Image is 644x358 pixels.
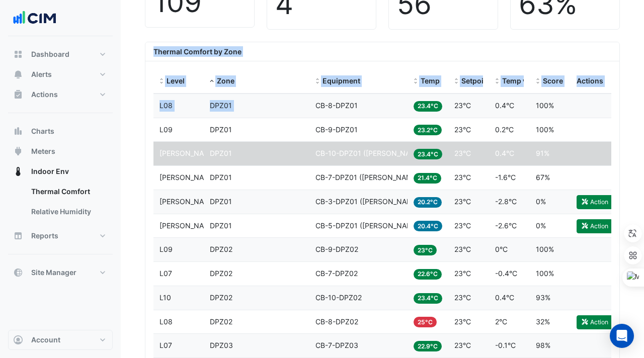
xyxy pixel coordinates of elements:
[153,47,242,56] b: Thermal Comfort by Zone
[159,197,224,206] span: NABERS IE
[315,197,430,206] span: CB-3-DPZ01 (NABERS IE)
[495,269,517,278] span: -0.4°C
[461,76,491,85] span: Setpoint
[454,317,471,326] span: 23°C
[536,149,549,157] span: 91%
[536,125,554,134] span: 100%
[454,245,471,253] span: 23°C
[536,341,550,349] span: 98%
[8,44,113,64] button: Dashboard
[159,245,173,253] span: L09
[414,317,437,327] span: 25°C
[454,149,471,157] span: 23°C
[315,173,429,182] span: CB-7-DPZ01 (NABERS IE)
[13,267,23,278] app-icon: Site Manager
[167,76,185,85] span: Level
[159,317,173,326] span: L08
[159,149,224,157] span: NABERS IE
[31,69,52,79] span: Alerts
[315,245,358,253] span: CB-9-DPZ02
[159,293,171,302] span: L10
[210,197,232,206] span: DPZ01
[536,317,550,326] span: 32%
[210,341,233,349] span: DPZ03
[414,149,442,159] span: 23.4°C
[31,146,55,156] span: Meters
[8,161,113,182] button: Indoor Env
[13,89,23,100] app-icon: Actions
[8,262,113,283] button: Site Manager
[8,226,113,246] button: Reports
[414,197,442,208] span: 20.2°C
[31,89,58,100] span: Actions
[495,197,517,206] span: -2.8°C
[536,293,550,302] span: 93%
[8,141,113,161] button: Meters
[610,324,634,348] div: Open Intercom Messenger
[210,125,232,134] span: DPZ01
[454,293,471,302] span: 23°C
[495,149,514,157] span: 0.4°C
[495,293,514,302] span: 0.4°C
[315,125,358,134] span: CB-9-DPZ01
[536,101,554,110] span: 100%
[454,125,471,134] span: 23°C
[210,317,232,326] span: DPZ02
[454,197,471,206] span: 23°C
[577,219,613,233] button: Action
[495,317,507,326] span: 2°C
[536,173,550,182] span: 67%
[159,341,172,349] span: L07
[502,76,561,85] span: Temp vs Setpoint
[454,101,471,110] span: 23°C
[454,269,471,278] span: 23°C
[414,125,442,135] span: 23.2°C
[210,221,232,230] span: DPZ01
[31,49,69,59] span: Dashboard
[536,221,546,230] span: 0%
[414,101,442,112] span: 23.4°C
[31,335,60,345] span: Account
[13,231,23,241] app-icon: Reports
[8,330,113,350] button: Account
[323,76,360,85] span: Equipment
[23,182,113,202] a: Thermal Comfort
[315,221,430,230] span: CB-5-DPZ01 (NABERS IE)
[8,121,113,141] button: Charts
[8,84,113,105] button: Actions
[13,69,23,79] app-icon: Alerts
[8,182,113,226] div: Indoor Env
[495,221,517,230] span: -2.6°C
[13,49,23,59] app-icon: Dashboard
[495,341,516,349] span: -0.1°C
[210,149,232,157] span: DPZ01
[536,245,554,253] span: 100%
[495,173,516,182] span: -1.6°C
[414,269,442,280] span: 22.6°C
[577,195,613,209] button: Action
[13,126,23,136] app-icon: Charts
[159,125,173,134] span: L09
[31,126,54,136] span: Charts
[454,221,471,230] span: 23°C
[577,315,613,329] button: Action
[543,76,563,85] span: Score
[454,173,471,182] span: 23°C
[23,202,113,222] a: Relative Humidity
[536,197,546,206] span: 0%
[414,173,441,184] span: 21.4°C
[495,101,514,110] span: 0.4°C
[414,293,442,304] span: 23.4°C
[217,76,234,85] span: Zone
[31,231,58,241] span: Reports
[315,269,358,278] span: CB-7-DPZ02
[159,221,224,230] span: NABERS IE
[495,125,514,134] span: 0.2°C
[536,269,554,278] span: 100%
[12,8,57,28] img: Company Logo
[210,173,232,182] span: DPZ01
[8,64,113,84] button: Alerts
[31,166,69,176] span: Indoor Env
[315,341,358,349] span: CB-7-DPZ03
[414,341,442,351] span: 22.9°C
